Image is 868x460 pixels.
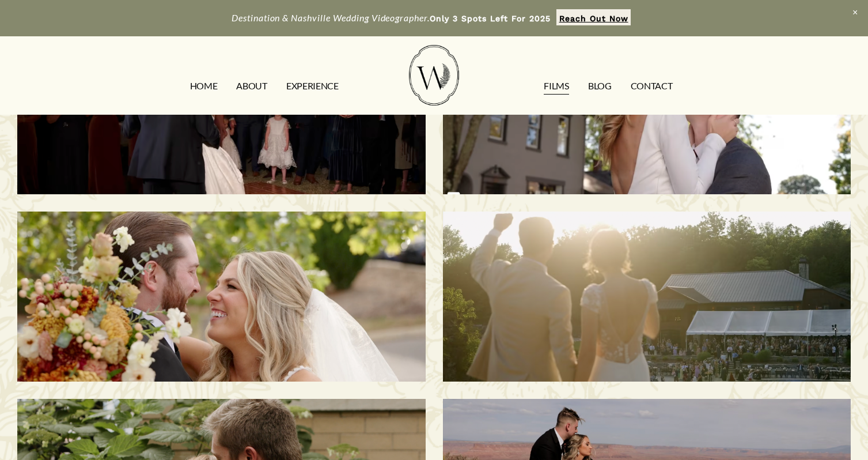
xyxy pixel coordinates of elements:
img: Wild Fern Weddings [409,45,458,105]
a: Reach Out Now [556,9,631,25]
strong: Reach Out Now [559,14,628,23]
a: FILMS [544,77,568,95]
a: HOME [190,77,218,95]
a: ABOUT [236,77,267,95]
a: Blog [588,77,612,95]
a: CONTACT [631,77,673,95]
a: EXPERIENCE [286,77,339,95]
a: Dean & Sani | Franklin, TN [443,212,851,382]
a: Melissa & Taylor | Nashville, TN [17,212,425,382]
